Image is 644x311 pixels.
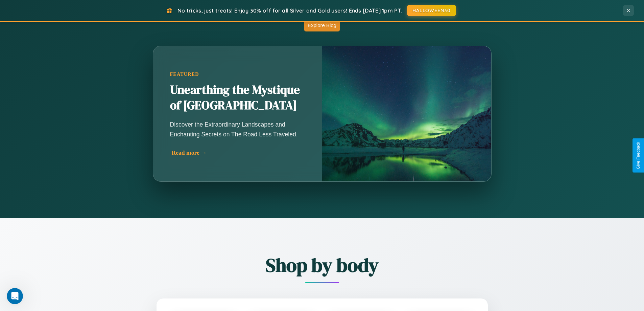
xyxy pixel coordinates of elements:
[170,82,305,113] h2: Unearthing the Mystique of [GEOGRAPHIC_DATA]
[304,19,340,31] button: Explore Blog
[119,252,525,278] h2: Shop by body
[636,142,641,169] div: Give Feedback
[172,149,307,156] div: Read more →
[407,5,456,16] button: HALLOWEEN30
[170,120,305,139] p: Discover the Extraordinary Landscapes and Enchanting Secrets on The Road Less Traveled.
[7,288,23,304] iframe: Intercom live chat
[177,7,402,14] span: No tricks, just treats! Enjoy 30% off for all Silver and Gold users! Ends [DATE] 1pm PT.
[170,71,305,77] div: Featured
